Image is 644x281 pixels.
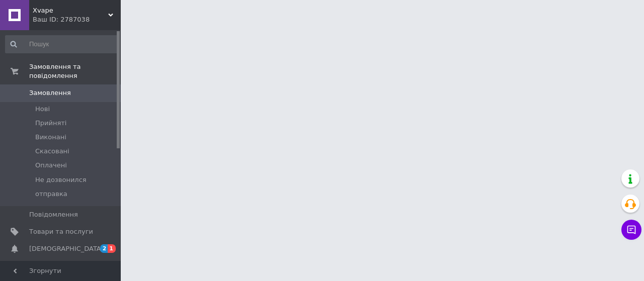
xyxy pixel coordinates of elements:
span: Скасовані [35,147,69,156]
button: Чат з покупцем [621,220,641,240]
span: Xvape [33,6,108,15]
span: Не дозвонился [35,175,87,184]
span: 2 [100,244,108,253]
input: Пошук [5,35,119,53]
span: Товари та послуги [29,227,93,236]
span: Оплачені [35,161,67,170]
span: Виконані [35,133,66,142]
span: [DEMOGRAPHIC_DATA] [29,244,104,253]
span: 1 [108,244,116,253]
span: Замовлення та повідомлення [29,62,121,80]
span: отправка [35,190,67,199]
span: Повідомлення [29,210,78,219]
div: Ваш ID: 2787038 [33,15,121,24]
span: Нові [35,105,50,114]
span: Замовлення [29,88,71,98]
span: Прийняті [35,119,66,128]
